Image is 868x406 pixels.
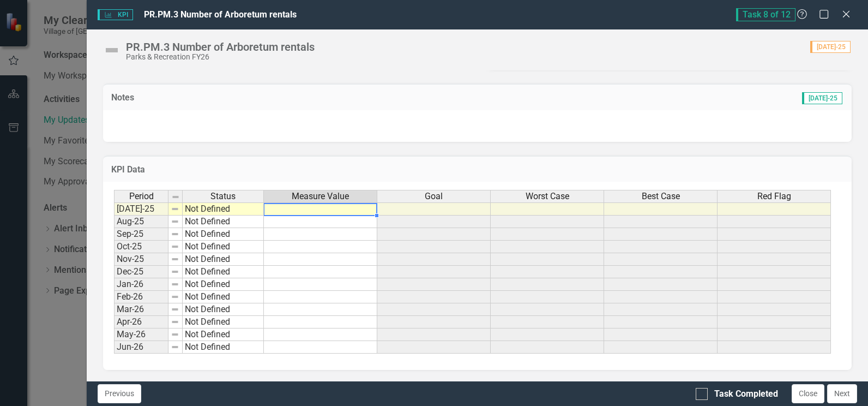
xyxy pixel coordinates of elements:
[210,192,236,201] span: Status
[183,291,264,303] td: Not Defined
[126,41,315,53] div: PR.PM.3 Number of Arboretum rentals
[103,41,120,59] img: Not Defined
[114,216,168,228] td: Aug-25
[171,330,179,339] img: 8DAGhfEEPCf229AAAAAElFTkSuQmCC
[171,318,179,326] img: 8DAGhfEEPCf229AAAAAElFTkSuQmCC
[111,93,372,103] h3: Notes
[114,266,168,278] td: Dec-25
[114,329,168,341] td: May-26
[171,255,179,264] img: 8DAGhfEEPCf229AAAAAElFTkSuQmCC
[126,53,315,61] div: Parks & Recreation FY26
[183,303,264,316] td: Not Defined
[183,266,264,278] td: Not Defined
[171,230,179,238] img: 8DAGhfEEPCf229AAAAAElFTkSuQmCC
[98,9,132,20] span: KPI
[114,291,168,303] td: Feb-26
[144,9,297,20] span: PR.PM.3 Number of Arboretum rentals
[114,202,168,216] td: [DATE]-25
[183,316,264,329] td: Not Defined
[171,343,179,351] img: 8DAGhfEEPCf229AAAAAElFTkSuQmCC
[183,228,264,241] td: Not Defined
[129,192,154,201] span: Period
[736,8,795,21] span: Task 8 of 12
[183,241,264,253] td: Not Defined
[114,303,168,316] td: Mar-26
[114,228,168,241] td: Sep-25
[171,193,180,201] img: 8DAGhfEEPCf229AAAAAElFTkSuQmCC
[171,242,179,251] img: 8DAGhfEEPCf229AAAAAElFTkSuQmCC
[114,278,168,291] td: Jan-26
[425,192,443,201] span: Goal
[827,384,857,403] button: Next
[183,202,264,216] td: Not Defined
[98,384,141,403] button: Previous
[526,192,569,201] span: Worst Case
[171,280,179,289] img: 8DAGhfEEPCf229AAAAAElFTkSuQmCC
[114,316,168,329] td: Apr-26
[183,341,264,354] td: Not Defined
[114,341,168,354] td: Jun-26
[171,217,179,226] img: 8DAGhfEEPCf229AAAAAElFTkSuQmCC
[292,192,349,201] span: Measure Value
[183,329,264,341] td: Not Defined
[114,253,168,266] td: Nov-25
[183,253,264,266] td: Not Defined
[714,388,778,401] div: Task Completed
[114,241,168,253] td: Oct-25
[810,41,851,53] span: [DATE]-25
[642,192,680,201] span: Best Case
[802,92,842,104] span: [DATE]-25
[757,192,791,201] span: Red Flag
[183,278,264,291] td: Not Defined
[171,205,179,213] img: 8DAGhfEEPCf229AAAAAElFTkSuQmCC
[183,216,264,228] td: Not Defined
[792,384,824,403] button: Close
[171,267,179,276] img: 8DAGhfEEPCf229AAAAAElFTkSuQmCC
[171,292,179,301] img: 8DAGhfEEPCf229AAAAAElFTkSuQmCC
[171,305,179,314] img: 8DAGhfEEPCf229AAAAAElFTkSuQmCC
[111,165,843,175] h3: KPI Data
